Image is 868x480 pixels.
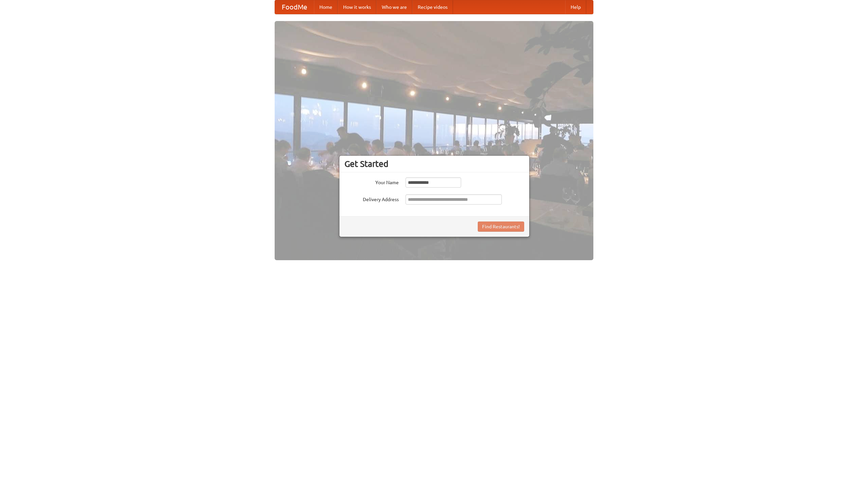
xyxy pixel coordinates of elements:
button: Find Restaurants! [478,222,524,232]
a: Who we are [376,0,412,14]
a: Help [565,0,586,14]
label: Your Name [344,177,399,186]
label: Delivery Address [344,194,399,203]
h3: Get Started [344,159,524,169]
a: Recipe videos [412,0,453,14]
a: How it works [338,0,376,14]
a: FoodMe [275,0,314,14]
a: Home [314,0,338,14]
